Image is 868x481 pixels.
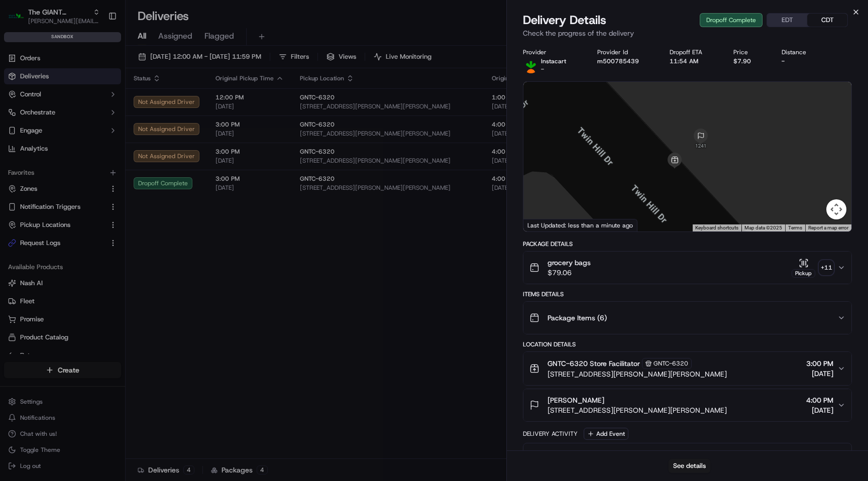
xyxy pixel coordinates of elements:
[526,218,559,231] img: Google
[548,369,727,379] span: [STREET_ADDRESS][PERSON_NAME][PERSON_NAME]
[548,395,604,405] span: [PERSON_NAME]
[695,224,738,231] button: Keyboard shortcuts
[806,405,833,415] span: [DATE]
[523,57,539,73] img: instacart_logo.png
[670,48,717,56] div: Dropoff ETA
[523,240,852,248] div: Package Details
[792,269,815,278] div: Pickup
[744,225,782,230] span: Map data ©2025
[523,302,851,334] button: Package Items (6)
[523,352,851,385] button: GNTC-6320 Store FacilitatorGNTC-6320[STREET_ADDRESS][PERSON_NAME][PERSON_NAME]3:00 PM[DATE]
[523,48,581,56] div: Provider
[670,57,717,65] div: 11:54 AM
[523,290,852,298] div: Items Details
[733,48,766,56] div: Price
[10,147,18,155] div: 📗
[788,225,802,230] a: Terms (opens in new tab)
[669,459,710,473] button: See details
[523,389,851,421] button: [PERSON_NAME][STREET_ADDRESS][PERSON_NAME][PERSON_NAME]4:00 PM[DATE]
[81,142,165,160] a: 💻API Documentation
[10,10,30,30] img: Nash
[548,405,727,415] span: [STREET_ADDRESS][PERSON_NAME][PERSON_NAME]
[523,252,851,284] button: grocery bags$79.06Pickup+11
[20,146,77,156] span: Knowledge Base
[597,57,639,65] button: m500785439
[100,170,122,178] span: Pylon
[523,340,852,348] div: Location Details
[792,258,815,278] button: Pickup
[541,57,566,65] p: Instacart
[806,358,833,369] span: 3:00 PM
[767,14,807,27] button: EDT
[548,358,640,369] span: GNTC-6320 Store Facilitator
[597,48,654,56] div: Provider Id
[807,14,847,27] button: CDT
[808,225,848,230] a: Report a map error
[26,65,181,75] input: Got a question? Start typing here...
[806,395,833,405] span: 4:00 PM
[34,96,165,106] div: Start new chat
[10,40,183,56] p: Welcome 👋
[523,28,852,38] p: Check the progress of the delivery
[171,99,183,111] button: Start new chat
[782,48,821,56] div: Distance
[6,142,81,160] a: 📗Knowledge Base
[733,57,766,65] div: $7.90
[654,359,688,368] span: GNTC-6320
[10,96,28,114] img: 1736555255976-a54dd68f-1ca7-489b-9aae-adbdc363a1c4
[548,313,607,323] span: Package Items ( 6 )
[826,199,846,219] button: Map camera controls
[523,12,606,28] span: Delivery Details
[782,57,821,65] div: -
[523,219,637,231] div: Last Updated: less than a minute ago
[523,430,578,438] div: Delivery Activity
[34,106,127,114] div: We're available if you need us!
[95,146,161,156] span: API Documentation
[792,258,833,278] button: Pickup+11
[548,258,591,268] span: grocery bags
[526,218,559,231] a: Open this area in Google Maps (opens a new window)
[541,65,544,73] span: -
[819,261,833,275] div: + 11
[806,369,833,379] span: [DATE]
[85,147,93,155] div: 💻
[548,268,591,278] span: $79.06
[71,170,122,178] a: Powered byPylon
[584,428,628,440] button: Add Event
